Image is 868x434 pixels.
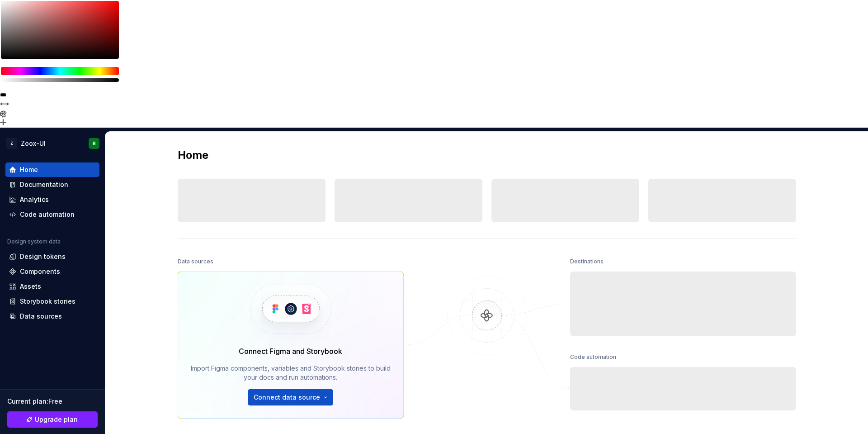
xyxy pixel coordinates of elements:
div: Code automation [570,351,616,363]
div: Data sources [20,312,62,321]
a: Storybook stories [5,294,99,309]
div: Z [6,138,17,149]
a: Assets [5,279,99,294]
div: Analytics [20,195,49,204]
div: Connect Figma and Storybook [239,346,342,357]
div: Current plan : Free [7,397,98,406]
div: Components [20,267,60,276]
div: Storybook stories [20,297,75,306]
div: Documentation [20,180,68,189]
a: Code automation [5,207,99,222]
a: Components [5,264,99,279]
div: B [93,140,96,147]
a: Home [5,162,99,177]
span: Upgrade plan [35,415,78,424]
a: Analytics [5,192,99,207]
div: Destinations [570,255,604,268]
span: Connect data source [254,393,320,402]
div: Assets [20,282,41,291]
button: ZZoox-UIB [2,134,103,153]
div: Data sources [178,255,213,268]
a: Data sources [5,309,99,324]
h2: Home [178,148,208,162]
button: Connect data source [248,389,333,405]
a: Design tokens [5,249,99,264]
div: Code automation [20,210,75,219]
div: Design system data [7,238,61,245]
div: Home [20,165,38,174]
div: Zoox-UI [21,139,46,148]
div: Design tokens [20,252,66,261]
div: Import Figma components, variables and Storybook stories to build your docs and run automations. [191,364,391,382]
a: Documentation [5,177,99,192]
a: Upgrade plan [7,411,98,428]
